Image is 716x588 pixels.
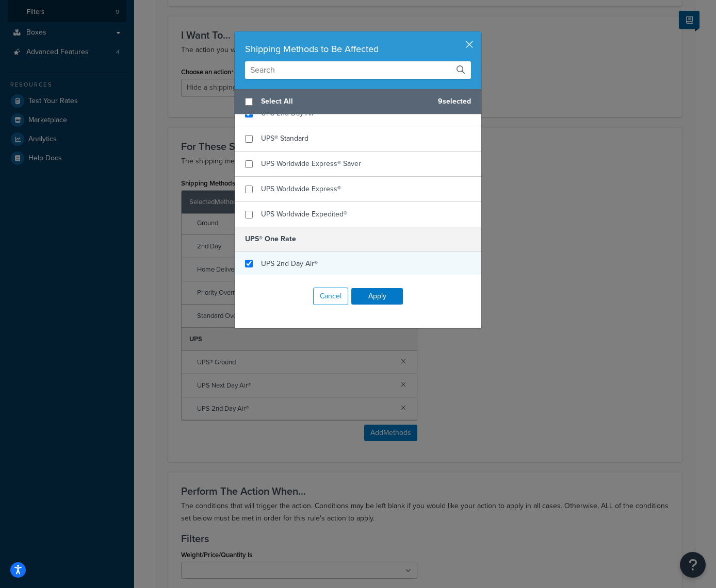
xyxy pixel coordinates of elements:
span: UPS Worldwide Express® Saver [261,158,361,169]
button: Cancel [313,288,348,305]
input: Search [245,61,471,79]
span: UPS Worldwide Expedited® [261,209,347,220]
span: UPS Worldwide Express® [261,183,341,194]
div: Shipping Methods to Be Affected [245,42,471,56]
span: Select All [261,94,430,109]
button: Apply [351,288,403,305]
span: UPS® Standard [261,133,308,144]
span: UPS 2nd Day Air® [261,258,318,269]
div: 9 selected [235,89,481,114]
h5: UPS® One Rate [235,227,481,251]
